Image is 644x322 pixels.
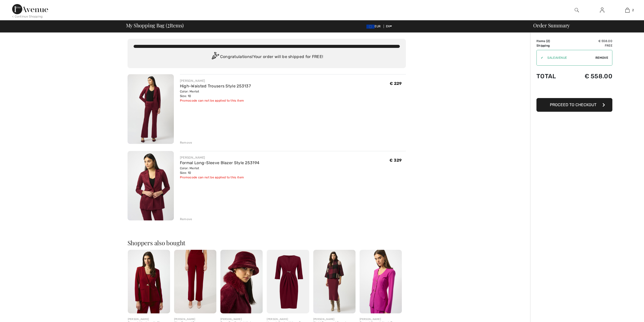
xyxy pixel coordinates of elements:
[360,250,402,313] img: Formal Round-Neck Top Style 253208
[180,89,251,98] div: Color: Merlot Size: 10
[180,140,192,145] div: Remove
[625,7,630,13] img: My Bag
[180,98,251,103] div: Promocode can not be applied to this item
[174,250,216,313] img: Slim Formal Trousers Style 233015
[595,55,608,60] span: Remove
[267,317,309,321] div: [PERSON_NAME]
[547,39,549,43] span: 2
[220,250,263,313] img: Faux Fur Bucket Hat Style 253975
[568,43,612,48] td: Free
[615,7,640,13] a: 2
[128,151,174,221] img: Formal Long-Sleeve Blazer Style 253194
[600,7,604,13] img: My Info
[167,22,170,28] span: 2
[537,55,543,60] div: ✔
[128,317,170,321] div: [PERSON_NAME]
[134,52,400,62] div: Congratulations! Your order will be shipped for FREE!
[632,8,634,12] span: 2
[267,250,309,313] img: V-neck Ruched Wrap Dress Style 253127
[128,240,406,246] h2: Shoppers also bought
[180,217,192,221] div: Remove
[210,52,220,62] img: Congratulation2.svg
[536,39,568,43] td: Items ( )
[174,317,216,321] div: [PERSON_NAME]
[128,74,174,144] img: High-Waisted Trousers Style 253137
[536,68,568,85] td: Total
[180,175,259,180] div: Promocode can not be applied to this item
[360,317,402,321] div: [PERSON_NAME]
[390,81,402,86] span: € 229
[386,25,392,28] span: EN
[568,39,612,43] td: € 558.00
[180,160,259,165] a: Formal Long-Sleeve Blazer Style 253194
[527,23,641,28] div: Order Summary
[536,98,612,112] button: Proceed to Checkout
[543,50,595,65] input: Promo code
[128,250,170,313] img: Formal Hip-Length Blazer Style 253746
[575,7,579,13] img: search the website
[220,317,263,321] div: [PERSON_NAME]
[180,155,259,160] div: [PERSON_NAME]
[366,25,375,29] img: Euro
[180,166,259,175] div: Color: Merlot Size: 10
[596,7,608,13] a: Sign In
[180,79,251,83] div: [PERSON_NAME]
[568,68,612,85] td: € 558.00
[389,158,402,163] span: € 329
[12,14,43,19] div: < Continue Shopping
[536,85,612,96] iframe: PayPal
[550,102,596,107] span: Proceed to Checkout
[126,23,184,28] span: My Shopping Bag ( Items)
[180,84,251,88] a: High-Waisted Trousers Style 253137
[313,317,356,321] div: [PERSON_NAME]
[12,4,48,14] img: 1ère Avenue
[313,250,356,313] img: Plaid Jacquard Sweater Knit Top Style 243948
[536,43,568,48] td: Shipping
[366,25,383,28] span: EUR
